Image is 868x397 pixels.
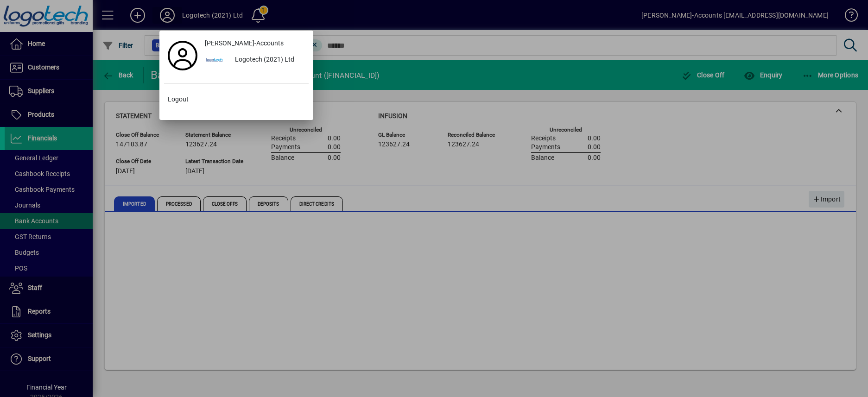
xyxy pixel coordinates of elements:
button: Logout [164,91,309,108]
span: Logout [168,95,189,104]
a: [PERSON_NAME]-Accounts [201,35,309,52]
a: Profile [164,47,201,64]
button: Logotech (2021) Ltd [201,52,309,69]
div: Logotech (2021) Ltd [228,52,309,69]
span: [PERSON_NAME]-Accounts [205,38,284,48]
